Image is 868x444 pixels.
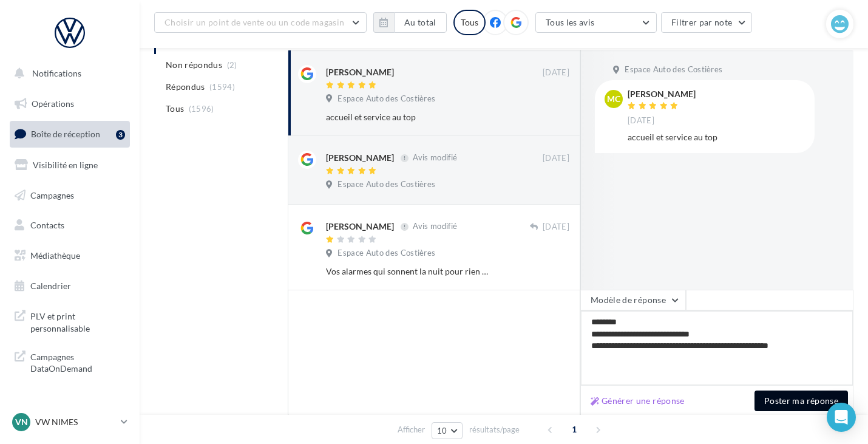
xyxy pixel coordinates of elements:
span: Visibilité en ligne [33,160,98,170]
a: VN VW NIMES [10,411,130,434]
span: Espace Auto des Costières [625,64,722,75]
span: Avis modifié [413,222,457,231]
span: Tous les avis [546,17,595,27]
button: 10 [432,422,463,439]
div: [PERSON_NAME] [326,152,394,164]
a: Visibilité en ligne [7,152,132,178]
span: Notifications [32,68,81,78]
a: Opérations [7,91,132,117]
span: Espace Auto des Costières [337,94,435,104]
span: Espace Auto des Costières [337,248,435,259]
span: (1594) [209,82,235,92]
span: résultats/page [469,424,520,435]
span: Répondus [166,81,205,93]
button: Choisir un point de vente ou un code magasin [154,12,367,33]
button: Au total [373,12,447,33]
span: Opérations [32,98,74,109]
div: Vos alarmes qui sonnent la nuit pour rien un irrespect total pour les gens qui y vivent ! Cette n... [326,265,490,278]
span: (2) [227,60,237,70]
button: Filtrer par note [661,12,753,33]
div: Open Intercom Messenger [827,403,856,432]
span: [DATE] [543,67,569,78]
a: Campagnes DataOnDemand [7,344,132,380]
span: [DATE] [543,222,569,233]
span: Non répondus [166,59,222,71]
a: Contacts [7,213,132,238]
div: [PERSON_NAME] [326,66,394,78]
span: Calendrier [30,281,71,291]
button: Modèle de réponse [580,290,686,310]
div: accueil et service au top [326,111,490,123]
div: 3 [116,130,125,140]
button: Poster ma réponse [754,391,848,411]
span: Médiathèque [30,250,80,261]
span: Espace Auto des Costières [337,179,435,190]
p: VW NIMES [35,416,116,428]
a: Campagnes [7,183,132,208]
button: Tous les avis [535,12,657,33]
span: 1 [565,420,584,439]
button: Au total [394,12,447,33]
span: [DATE] [628,115,654,126]
button: Générer une réponse [586,394,690,408]
a: PLV et print personnalisable [7,303,132,339]
span: Afficher [398,424,425,435]
span: [DATE] [543,153,569,164]
span: VN [15,416,28,428]
span: Campagnes [30,190,74,200]
a: Boîte de réception3 [7,121,132,147]
span: MC [607,93,620,105]
a: Calendrier [7,273,132,299]
span: (1596) [189,104,214,114]
span: Tous [166,103,184,115]
div: [PERSON_NAME] [326,220,394,233]
span: Campagnes DataOnDemand [30,349,125,375]
a: Médiathèque [7,243,132,268]
div: Tous [453,10,486,35]
span: Contacts [30,220,64,230]
div: accueil et service au top [628,131,805,143]
span: Choisir un point de vente ou un code magasin [164,17,344,27]
span: Boîte de réception [31,129,100,139]
span: 10 [437,426,447,435]
span: Avis modifié [413,153,457,163]
div: [PERSON_NAME] [628,90,696,98]
button: Notifications [7,61,127,86]
span: PLV et print personnalisable [30,308,125,334]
